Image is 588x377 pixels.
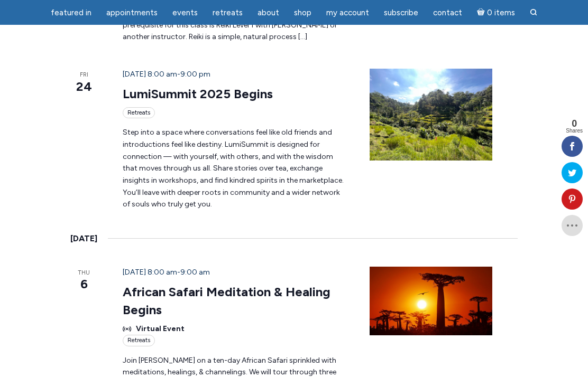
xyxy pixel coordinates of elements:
span: Shares [566,128,583,134]
span: Virtual Event [136,323,185,335]
span: 9:00 pm [180,70,210,79]
span: Appointments [106,8,158,17]
i: Cart [477,8,487,17]
span: Events [172,8,198,17]
span: 9:00 am [180,268,210,277]
a: Retreats [206,3,249,23]
span: Fri [70,71,97,80]
a: Shop [288,3,318,23]
span: 0 [566,119,583,128]
span: [DATE] 8:00 am [123,70,177,79]
a: Subscribe [378,3,425,23]
a: Cart0 items [471,2,521,23]
span: Thu [70,269,97,278]
div: Retreats [123,335,155,346]
span: 6 [70,275,97,293]
a: African Safari Meditation & Healing Begins [123,284,330,318]
a: Events [166,3,204,23]
span: Contact [433,8,462,17]
a: Contact [427,3,468,23]
p: In this live virtual class, [PERSON_NAME] presents Reiki 2. ✨The prerequisite for this class is R... [123,7,344,43]
a: Appointments [100,3,164,23]
div: Retreats [123,107,155,118]
img: Baobab-Tree-Sunset-JBM [370,267,492,335]
span: 24 [70,78,97,96]
span: Shop [294,8,311,17]
span: featured in [51,8,91,17]
span: About [258,8,279,17]
a: featured in [44,3,98,23]
time: [DATE] [70,232,97,246]
span: Subscribe [384,8,418,17]
span: [DATE] 8:00 am [123,268,177,277]
span: 0 items [487,9,515,17]
span: My Account [326,8,369,17]
time: - [123,268,210,277]
img: JBM Bali Rice Fields 2 [370,69,492,161]
p: Step into a space where conversations feel like old friends and introductions feel like destiny. ... [123,127,344,211]
a: My Account [320,3,375,23]
a: LumiSummit 2025 Begins [123,86,273,102]
time: - [123,70,210,79]
span: Retreats [213,8,243,17]
a: About [251,3,286,23]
